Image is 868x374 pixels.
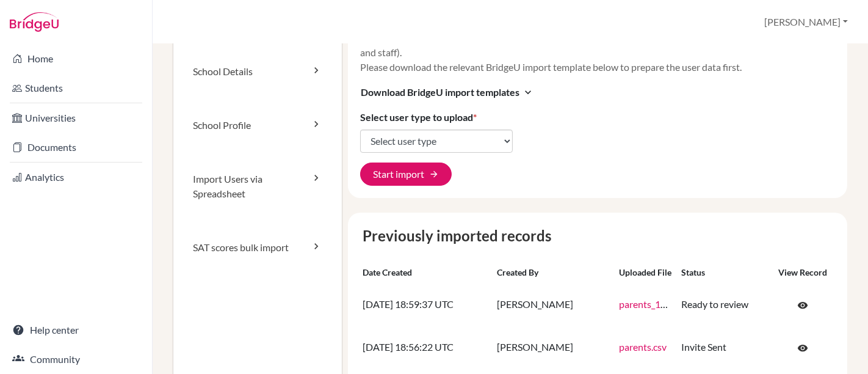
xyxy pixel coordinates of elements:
[2,106,150,130] a: Universities
[522,86,534,98] i: expand_more
[361,85,519,100] span: Download BridgeU import templates
[492,284,614,326] td: [PERSON_NAME]
[619,298,690,310] a: parents_10th.csv
[2,318,150,342] a: Help center
[173,98,342,152] a: School Profile
[2,46,150,71] a: Home
[360,31,835,75] p: You can use the BridgeU import template in either XLSX or CSV format to bulk create users (studen...
[358,326,492,369] td: [DATE] 18:56:22 UTC
[797,343,808,354] span: visibility
[173,152,342,221] a: Import Users via Spreadsheet
[360,84,535,100] button: Download BridgeU import templatesexpand_more
[429,169,439,179] span: arrow_forward
[759,10,853,34] button: [PERSON_NAME]
[173,221,342,274] a: SAT scores bulk import
[797,300,808,311] span: visibility
[173,45,342,98] a: School Details
[358,262,492,284] th: Date created
[2,165,150,189] a: Analytics
[676,262,768,284] th: Status
[784,293,821,317] a: Click to open the record on its current state
[360,163,452,186] button: Start import
[2,135,150,159] a: Documents
[2,76,150,100] a: Students
[768,262,837,284] th: View record
[492,262,614,284] th: Created by
[614,262,676,284] th: Uploaded file
[358,225,837,247] caption: Previously imported records
[619,341,667,353] a: parents.csv
[358,284,492,326] td: [DATE] 18:59:37 UTC
[784,336,821,359] a: Click to open the record on its current state
[2,347,150,372] a: Community
[676,284,768,326] td: Ready to review
[10,12,59,32] img: Bridge-U
[492,326,614,369] td: [PERSON_NAME]
[360,110,477,125] label: Select user type to upload
[676,326,768,369] td: Invite Sent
